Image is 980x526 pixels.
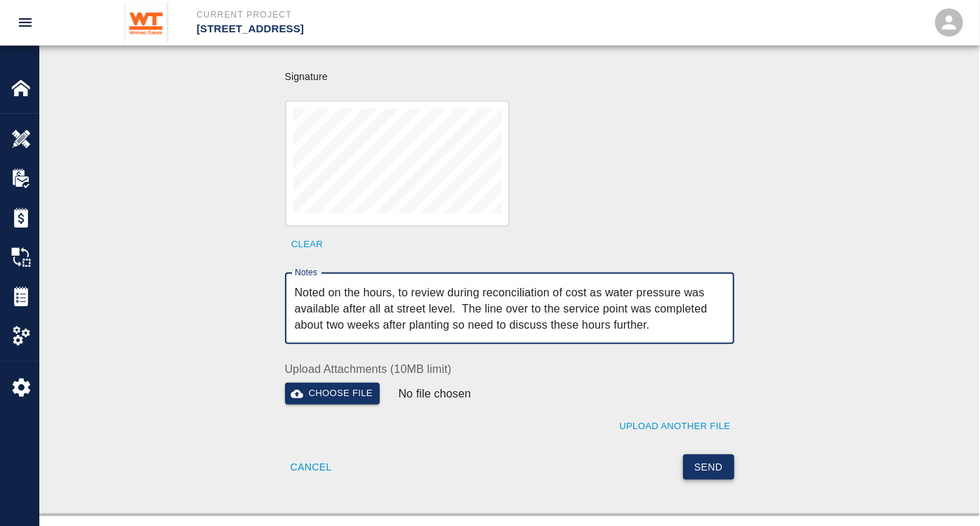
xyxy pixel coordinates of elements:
p: Signature [285,70,734,84]
label: Upload Attachments (10MB limit) [285,361,734,377]
button: open drawer [8,6,42,39]
button: Cancel [285,454,338,480]
p: [STREET_ADDRESS] [197,21,566,37]
label: Notes [295,266,317,278]
p: No file chosen [399,386,472,402]
button: Choose file [285,383,380,405]
p: Current Project [197,8,566,21]
button: Upload Another File [616,416,734,438]
textarea: Noted on the hours, to review during reconciliation of cost as water pressure was available after... [295,284,724,333]
button: Clear [285,234,330,256]
button: Send [683,454,734,480]
img: Whiting-Turner [124,3,168,42]
iframe: Chat Widget [910,459,980,526]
